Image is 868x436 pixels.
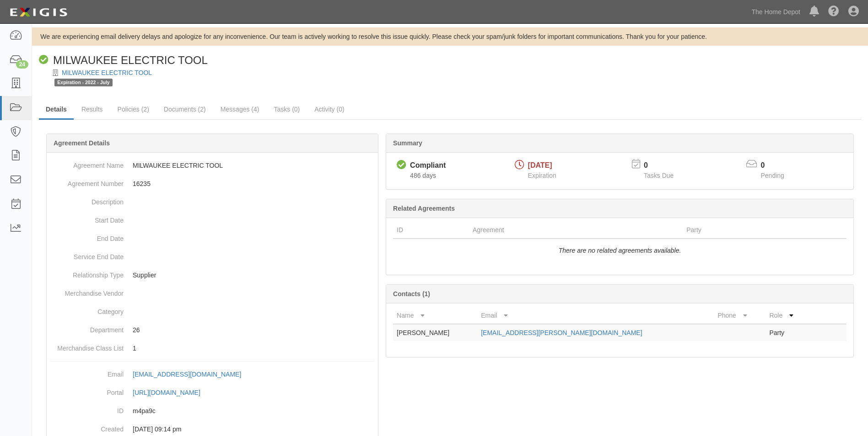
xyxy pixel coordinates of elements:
[828,6,839,17] i: Help Center - Complianz
[267,100,307,118] a: Tasks (0)
[50,402,124,415] dt: ID
[50,156,124,170] dt: Agreement Name
[133,344,374,353] p: 1
[54,79,113,86] span: Expiration - 2022 - July
[7,4,70,21] img: logo-5460c22ac91f19d4615b14bd174203de0afe785f0fc80cf4dbbc73dc1793850b.png
[54,139,110,147] b: Agreement Details
[683,222,806,239] th: Party
[528,172,556,179] span: Expiration
[747,3,805,21] a: The Home Depot
[50,339,124,353] dt: Merchandise Class List
[50,383,124,397] dt: Portal
[39,100,74,120] a: Details
[397,160,406,170] i: Compliant
[50,248,124,261] dt: Service End Date
[133,370,241,379] div: [EMAIL_ADDRESS][DOMAIN_NAME]
[307,100,351,118] a: Activity (0)
[133,371,251,378] a: [EMAIL_ADDRESS][DOMAIN_NAME]
[766,307,810,324] th: Role
[393,290,430,298] b: Contacts (1)
[50,303,124,316] dt: Category
[644,160,685,171] p: 0
[481,329,642,336] a: [EMAIL_ADDRESS][PERSON_NAME][DOMAIN_NAME]
[75,100,110,118] a: Results
[50,175,374,193] dd: 16235
[157,100,213,118] a: Documents (2)
[50,321,124,335] dt: Department
[50,266,374,284] dd: Supplier
[761,160,796,171] p: 0
[53,54,208,66] span: MILWAUKEE ELECTRIC TOOL
[50,365,124,379] dt: Email
[50,229,124,243] dt: End Date
[50,266,124,280] dt: Relationship Type
[410,160,446,171] div: Compliant
[32,32,868,41] div: We are experiencing email delivery delays and apologize for any inconvenience. Our team is active...
[50,402,374,420] dd: m4pa9c
[410,172,436,179] span: Since 04/29/2024
[50,193,124,207] dt: Description
[39,55,49,65] i: Compliant
[50,211,124,225] dt: Start Date
[393,139,422,147] b: Summary
[393,222,469,239] th: ID
[469,222,683,239] th: Agreement
[214,100,266,118] a: Messages (4)
[393,307,477,324] th: Name
[528,161,552,169] span: [DATE]
[50,420,124,434] dt: Created
[50,156,374,175] dd: MILWAUKEE ELECTRIC TOOL
[559,247,681,254] i: There are no related agreements available.
[393,205,455,212] b: Related Agreements
[644,172,674,179] span: Tasks Due
[111,100,156,118] a: Policies (2)
[761,172,784,179] span: Pending
[39,53,208,68] div: MILWAUKEE ELECTRIC TOOL
[133,389,210,396] a: [URL][DOMAIN_NAME]
[62,69,152,76] a: MILWAUKEE ELECTRIC TOOL
[477,307,714,324] th: Email
[766,324,810,341] td: Party
[714,307,766,324] th: Phone
[50,175,124,188] dt: Agreement Number
[50,284,124,298] dt: Merchandise Vendor
[133,325,374,335] p: 26
[393,324,477,341] td: [PERSON_NAME]
[16,60,28,69] div: 24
